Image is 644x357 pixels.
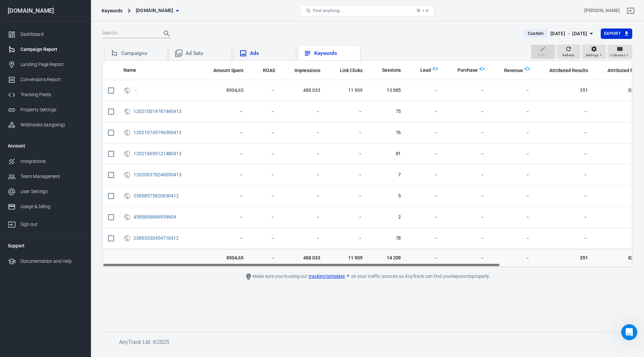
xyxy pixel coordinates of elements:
span: The number of times your ads were on screen. [286,66,321,74]
span: 76 [373,129,401,136]
span: － [412,87,438,94]
button: Export [601,28,632,39]
span: Purchase [458,67,478,74]
span: － [495,87,530,94]
div: Webhooks (outgoing) [20,121,83,128]
span: － [412,235,438,242]
span: － [331,214,363,221]
span: Link Clicks [340,67,363,74]
span: － [254,214,275,221]
div: Jose says… [5,80,129,156]
span: － [331,129,363,136]
span: 488 033 [286,87,321,94]
span: － [449,129,485,136]
div: Property Settings [20,106,83,113]
li: Account [2,138,88,154]
span: Total revenue calculated by AnyTrack. [495,66,523,74]
span: Please create an integration with Pinterest. [30,43,107,55]
span: － [449,193,485,199]
span: － [449,235,485,242]
span: － [205,235,244,242]
button: Columns [607,45,632,59]
span: － [254,129,275,136]
span: － [541,235,588,242]
span: Attributed Results [549,67,588,74]
img: Logo [479,66,485,71]
div: Hello [PERSON_NAME],​Thank you for your request, your email has been added to thisfeature request... [5,80,110,141]
span: － [541,129,588,136]
span: Revenue [504,67,523,74]
img: Logo [433,66,438,71]
div: Keywords [314,50,355,57]
textarea: Message… [6,205,128,217]
span: － [495,214,530,221]
button: Refresh [556,45,581,59]
a: tracking template [309,273,350,280]
span: － [254,193,275,199]
span: 13 885 [373,87,401,94]
div: Usage & billing [20,203,83,210]
li: Support [2,238,88,254]
span: 351 [541,254,588,261]
span: － [205,193,244,199]
span: 2 [373,214,401,221]
span: － [495,172,530,178]
span: Find anything... [313,8,343,13]
span: － [205,108,244,115]
button: Custom[DATE] － [DATE] [519,28,600,39]
button: go back [4,3,17,15]
span: － [331,172,363,178]
a: Team Management [2,169,88,184]
span: － [495,235,530,242]
span: － [541,172,588,178]
div: Campaigns [121,50,161,57]
img: Profile image for AnyTrack [19,4,30,14]
div: Please create an integration with Pinterest. [24,39,129,60]
span: － [541,108,588,115]
span: 120216059121480413 [133,151,182,156]
span: － [541,193,588,199]
svg: UTM & Web Traffic [123,86,131,95]
a: Usage & billing [2,199,88,214]
span: The estimated total amount of money you've spent on your campaign, ad set or ad during its schedule. [205,66,244,74]
button: [DOMAIN_NAME] [133,4,181,17]
span: 5 [373,193,401,199]
div: [DATE] － [DATE] [550,29,587,38]
div: ⌘ + K [416,8,429,13]
span: The number of clicks on links within the ad that led to advertiser-specified destinations [331,66,363,74]
span: 488 033 [286,254,321,261]
a: Sign out [623,3,639,19]
a: － [133,87,138,93]
span: － [449,214,485,221]
span: Total revenue calculated by AnyTrack. [504,66,523,74]
button: Find anything...⌘ + K [300,5,434,16]
span: 351 [541,87,588,94]
span: mamabrum.eu [136,6,173,15]
span: 7 [373,172,401,178]
a: Dashboard [2,27,88,42]
span: － [286,214,321,221]
div: Conversions Report [20,76,83,83]
a: Campaign Report [2,42,88,57]
a: 4585856846939904 [133,214,176,220]
svg: UTM & Web Traffic [123,213,131,221]
div: Dashboard [20,31,83,38]
span: － [331,193,363,199]
svg: UTM & Web Traffic [123,108,131,116]
span: － [205,214,244,221]
span: － [412,151,438,157]
button: Home [105,3,118,15]
span: － [205,129,244,136]
span: 11 909 [331,254,363,261]
div: joined the conversation [29,66,114,72]
span: － [495,254,530,261]
b: [PERSON_NAME] [29,67,66,72]
span: － [412,254,438,261]
span: － [449,108,485,115]
div: Hello [PERSON_NAME], ​Thank you for your request, your email has been added to this , you'll be n... [11,84,105,137]
span: Name [123,67,145,74]
button: Send a message… [115,217,126,228]
span: 120210019787440413 [133,109,182,114]
span: Lead [420,67,431,74]
div: Account id: o4XwCY9M [584,7,620,14]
